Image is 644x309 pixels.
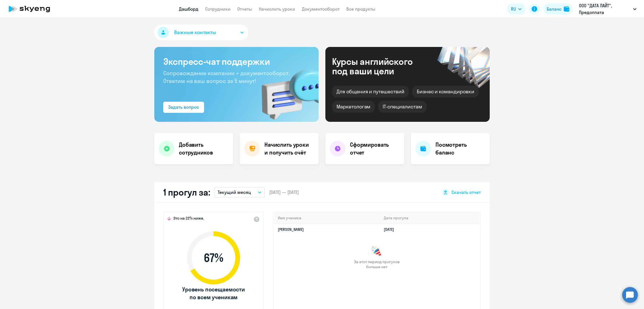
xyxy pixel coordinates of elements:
[511,6,516,12] span: RU
[173,216,204,222] span: Это на 22% ниже,
[302,6,340,12] a: Документооборот
[332,86,409,98] div: Для общения и путешествий
[378,101,426,113] div: IT-специалистам
[353,259,400,269] span: За этот период прогулов больше нет
[579,2,631,16] p: ООО "ДАТА ЛАЙТ", Предоплата
[174,29,216,36] span: Важные контакты
[269,189,299,195] span: [DATE] — [DATE]
[507,3,525,15] button: RU
[412,86,479,98] div: Бизнес и командировки
[254,59,319,122] img: bg-img
[564,6,569,12] img: balance
[346,6,375,12] a: Все продукты
[168,104,199,110] div: Задать вопрос
[154,25,248,40] button: Важные контакты
[332,101,375,113] div: Маркетологам
[218,189,251,196] p: Текущий месяц
[163,56,310,67] h3: Экспресс-чат поддержки
[273,212,379,224] th: Имя ученика
[435,141,485,156] h4: Посмотреть баланс
[350,141,400,156] h4: Сформировать отчет
[264,141,313,156] h4: Начислить уроки и получить счёт
[379,212,480,224] th: Дата прогула
[163,70,290,84] span: Сопровождение компании + документооборот. Ответим на ваш вопрос за 5 минут!
[543,3,573,15] button: Балансbalance
[163,102,204,113] button: Задать вопрос
[214,187,265,198] button: Текущий месяц
[451,189,481,195] span: Скачать отчет
[179,6,198,12] a: Дашборд
[371,246,382,257] img: congrats
[547,6,562,12] div: Баланс
[179,141,229,156] h4: Добавить сотрудников
[259,6,295,12] a: Начислить уроки
[181,251,246,265] span: 67 %
[576,2,639,16] button: ООО "ДАТА ЛАЙТ", Предоплата
[205,6,231,12] a: Сотрудники
[237,6,252,12] a: Отчеты
[163,187,210,198] h2: 1 прогул за:
[384,227,399,232] a: [DATE]
[278,227,304,232] a: [PERSON_NAME]
[181,286,246,301] span: Уровень посещаемости по всем ученикам
[332,57,428,76] div: Курсы английского под ваши цели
